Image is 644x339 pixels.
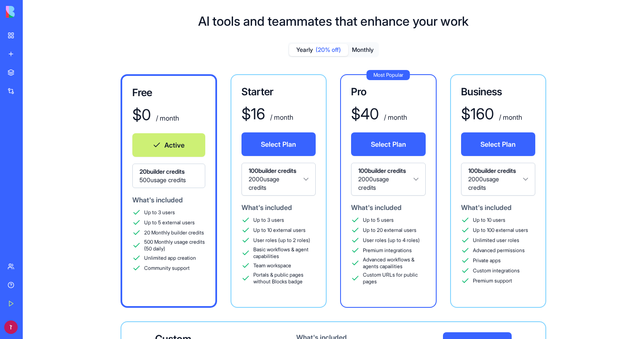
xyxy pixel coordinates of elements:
span: Private apps [473,257,501,264]
button: Select Plan [461,132,536,156]
div: What's included [351,202,426,213]
div: What's included [132,195,205,205]
button: Select Plan [241,132,316,156]
div: $ 0 [132,106,151,123]
div: / month [268,112,293,122]
img: logo [6,6,58,18]
span: Up to 5 users [363,217,394,223]
h3: Pro [351,85,426,99]
span: Up to 10 users [473,217,505,223]
span: Team workspace [253,262,291,269]
button: Active [132,133,205,157]
span: Up to 5 external users [144,219,195,226]
h3: Free [132,86,205,100]
span: 20 Monthly builder credits [144,229,204,236]
div: What's included [461,202,536,213]
span: Premium support [473,277,512,284]
span: Community support [144,265,190,272]
button: Yearly [289,44,348,56]
h3: Starter [241,85,316,99]
span: User roles (up to 2 roles) [253,237,310,244]
div: $ 16 [241,105,265,122]
button: Monthly [348,44,378,56]
span: 20 builder credits [140,167,198,176]
h1: AI tools and teammates that enhance your work [198,13,469,29]
span: Up to 3 users [144,209,175,216]
span: 500 Monthly usage credits (50 daily) [144,239,205,252]
div: Most Popular [367,70,410,80]
div: $ 160 [461,105,494,122]
div: $ 40 [351,105,379,122]
span: Advanced permissions [473,247,525,254]
span: Advanced workflows & agents capailities [363,256,426,270]
span: Up to 3 users [253,217,284,223]
span: Up to 20 external users [363,227,416,234]
span: Custom integrations [473,267,520,274]
span: Portals & public pages without Blocks badge [253,272,316,285]
span: Up to 100 external users [473,227,528,234]
span: 500 usage credits [140,176,198,184]
div: What's included [241,202,316,213]
span: Unlimited app creation [144,255,196,261]
span: Custom URLs for public pages [363,272,426,285]
span: Premium integrations [363,247,412,254]
span: Basic workflows & agent capabilities [253,246,316,260]
span: User roles (up to 4 roles) [363,237,420,244]
span: Up to 10 external users [253,227,306,234]
div: / month [382,112,407,122]
img: ACg8ocI3W0A8TAtQAi5LGd3ZGkV72beD2i5R9jN2xjIhFdXQoFXKoAku=s96-c [4,320,18,334]
button: Select Plan [351,132,426,156]
span: (20% off) [316,46,341,54]
h3: Business [461,85,536,99]
div: / month [497,112,522,122]
span: Unlimited user roles [473,237,519,244]
div: / month [154,113,179,123]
